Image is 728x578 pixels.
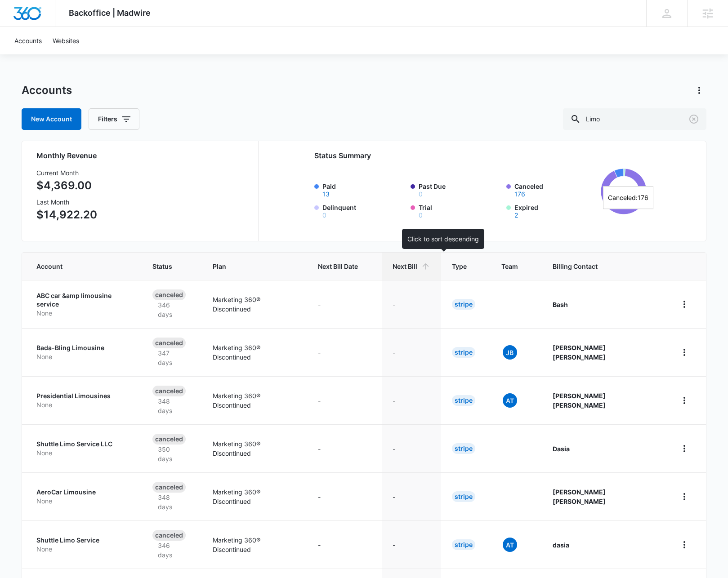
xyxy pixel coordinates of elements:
h2: Monthly Revenue [36,150,247,161]
button: home [677,297,692,311]
td: - [307,328,382,376]
button: home [677,489,692,504]
label: Delinquent [322,203,405,218]
span: Status [152,262,178,271]
td: - [382,424,441,472]
strong: dasia [553,541,569,549]
p: 346 days [152,300,191,319]
span: Type [452,262,467,271]
p: None [36,545,131,554]
div: Stripe [452,299,475,310]
p: $14,922.20 [36,207,97,223]
div: Canceled [152,482,186,493]
label: Canceled [514,182,597,197]
td: - [382,520,441,569]
p: Marketing 360® Discontinued [213,439,296,458]
button: home [677,441,692,456]
a: New Account [22,108,81,130]
span: At [503,538,517,552]
div: Canceled [152,338,186,348]
span: Billing Contact [553,262,656,271]
p: Marketing 360® Discontinued [213,343,296,362]
a: Presidential LimousinesNone [36,391,131,409]
td: - [307,424,382,472]
p: ABC car &amp limousine service [36,291,131,309]
span: At [503,393,517,408]
button: home [677,393,692,408]
button: Filters [89,108,139,130]
div: Stripe [452,443,475,454]
h2: Status Summary [314,150,647,161]
p: Marketing 360® Discontinued [213,391,296,410]
button: Paid [322,191,330,197]
td: - [307,472,382,520]
p: Marketing 360® Discontinued [213,295,296,314]
p: Bada-Bling Limousine [36,343,131,352]
button: home [677,345,692,360]
a: Shuttle Limo Service LLCNone [36,440,131,457]
p: Shuttle Limo Service [36,536,131,545]
span: Next Bill Date [318,262,358,271]
a: Bada-Bling LimousineNone [36,343,131,361]
strong: [PERSON_NAME] [PERSON_NAME] [553,344,606,361]
label: Past Due [419,182,501,197]
p: Shuttle Limo Service LLC [36,440,131,449]
h3: Current Month [36,168,97,178]
span: Team [501,262,518,271]
p: None [36,497,131,506]
td: - [307,520,382,569]
p: 347 days [152,348,191,367]
span: Next Bill [393,262,417,271]
div: Canceled [152,386,186,396]
span: Account [36,262,118,271]
td: - [382,328,441,376]
button: Clear [687,112,701,126]
div: Stripe [452,491,475,502]
div: Canceled [152,289,186,300]
td: - [382,280,441,328]
p: None [36,309,131,318]
span: JB [503,345,517,360]
button: Actions [692,83,706,98]
button: home [677,538,692,552]
p: None [36,449,131,458]
p: 346 days [152,541,191,560]
td: - [307,280,382,328]
span: Plan [213,262,296,271]
strong: Bash [553,301,568,308]
p: Marketing 360® Discontinued [213,535,296,554]
div: Stripe [452,539,475,550]
button: Canceled [514,191,525,197]
h1: Accounts [22,84,72,97]
a: ABC car &amp limousine serviceNone [36,291,131,318]
h3: Last Month [36,197,97,207]
strong: Dasia [553,445,570,453]
div: Canceled [152,434,186,445]
td: - [382,376,441,424]
p: Presidential Limousines [36,391,131,400]
label: Paid [322,182,405,197]
strong: [PERSON_NAME] [PERSON_NAME] [553,488,606,505]
p: 350 days [152,445,191,463]
input: Search [563,108,706,130]
p: None [36,352,131,361]
p: None [36,400,131,409]
a: Websites [47,27,85,54]
span: Backoffice | Madwire [69,8,151,18]
button: Expired [514,212,518,218]
div: Canceled [152,530,186,541]
p: $4,369.00 [36,178,97,194]
td: - [382,472,441,520]
p: Marketing 360® Discontinued [213,487,296,506]
strong: [PERSON_NAME] [PERSON_NAME] [553,392,606,409]
tspan: 191 [616,186,630,197]
a: Shuttle Limo ServiceNone [36,536,131,553]
td: - [307,376,382,424]
p: 348 days [152,396,191,415]
p: 348 days [152,493,191,511]
div: Stripe [452,395,475,406]
a: Accounts [9,27,47,54]
label: Expired [514,203,597,218]
p: AeroCar Limousine [36,488,131,497]
label: Trial [419,203,501,218]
